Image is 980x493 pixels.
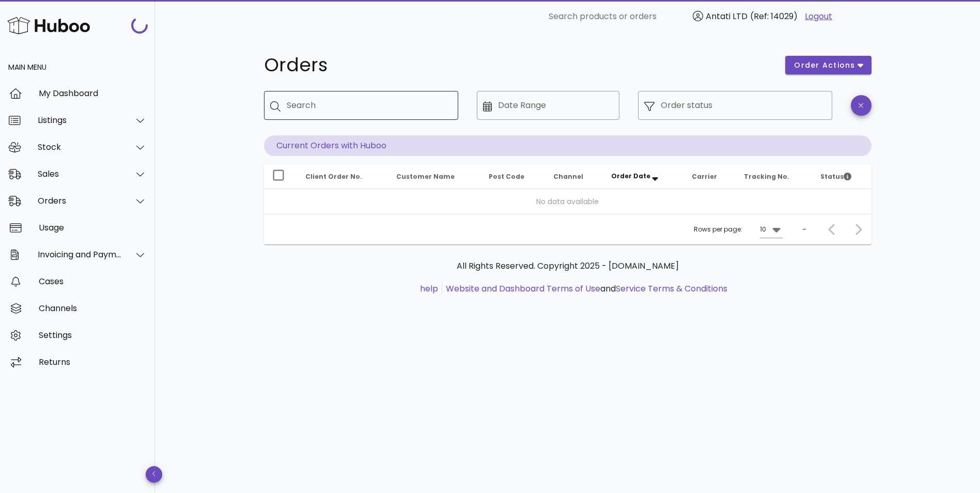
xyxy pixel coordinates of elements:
div: Rows per page: [694,214,783,244]
div: My Dashboard [39,88,147,98]
h1: Orders [264,56,773,74]
div: Returns [39,357,147,367]
span: Order Date [611,172,650,180]
div: Invoicing and Payments [38,250,122,259]
img: Huboo Logo [7,14,90,37]
th: Client Order No. [297,164,388,189]
span: Status [820,172,851,181]
span: Antati LTD [706,10,748,22]
div: 10Rows per page: [760,221,783,238]
div: Settings [39,330,147,340]
span: Carrier [692,172,717,181]
li: and [442,283,727,295]
td: No data available [264,189,872,214]
th: Channel [545,164,603,189]
div: Usage [39,223,147,233]
th: Carrier [683,164,735,189]
div: Stock [38,142,122,152]
div: – [802,225,806,234]
a: Website and Dashboard Terms of Use [446,283,600,295]
th: Customer Name [388,164,481,189]
div: Orders [38,196,122,206]
div: Listings [38,115,122,125]
div: Channels [39,303,147,313]
a: Service Terms & Conditions [616,283,727,295]
span: (Ref: 14029) [750,10,798,22]
span: Tracking No. [744,172,789,181]
p: All Rights Reserved. Copyright 2025 - [DOMAIN_NAME] [272,260,863,272]
span: Channel [553,172,583,181]
th: Status [812,164,871,189]
div: 10 [760,225,766,234]
button: order actions [785,56,871,74]
th: Post Code [480,164,545,189]
span: Post Code [489,172,524,181]
span: Client Order No. [305,172,362,181]
div: Sales [38,169,122,179]
th: Order Date: Sorted descending. Activate to remove sorting. [603,164,683,189]
a: help [420,283,438,295]
div: Cases [39,276,147,286]
th: Tracking No. [736,164,813,189]
span: order actions [794,60,855,71]
span: Customer Name [396,172,455,181]
p: Current Orders with Huboo [264,135,872,156]
a: Logout [805,10,832,23]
